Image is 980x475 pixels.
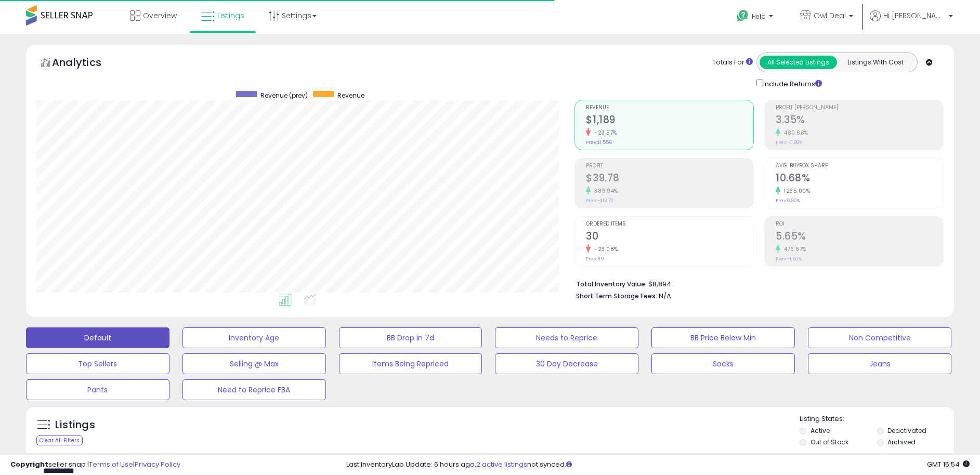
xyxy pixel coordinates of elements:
[776,114,943,128] h2: 3.35%
[780,245,806,253] small: 476.67%
[749,77,834,89] div: Include Returns
[811,426,830,435] label: Active
[260,91,308,100] span: Revenue (prev)
[736,9,749,22] i: Get Help
[576,292,657,300] b: Short Term Storage Fees:
[760,56,837,69] button: All Selected Listings
[776,256,802,262] small: Prev: -1.50%
[339,353,482,374] button: Items Being Repriced
[495,327,638,348] button: Needs to Reprice
[26,327,169,348] button: Default
[476,459,527,469] a: 2 active listings
[217,10,244,21] span: Listings
[780,187,810,195] small: 1235.00%
[659,291,671,301] span: N/A
[182,327,326,348] button: Inventory Age
[586,139,612,146] small: Prev: $1,556
[591,187,618,195] small: 389.94%
[800,414,954,424] p: Listing States:
[576,277,936,289] li: $8,894
[776,163,943,169] span: Avg. Buybox Share
[346,460,970,470] div: Last InventoryLab Update: 6 hours ago, not synced.
[586,256,604,262] small: Prev: 39
[26,379,169,400] button: Pants
[586,172,753,186] h2: $39.78
[591,129,617,137] small: -23.57%
[780,129,808,137] small: 480.68%
[89,459,133,469] a: Terms of Use
[26,353,169,374] button: Top Sellers
[10,459,48,469] strong: Copyright
[776,105,943,111] span: Profit [PERSON_NAME]
[143,10,177,21] span: Overview
[887,426,926,435] label: Deactivated
[776,197,800,204] small: Prev: 0.80%
[586,230,753,244] h2: 30
[495,353,638,374] button: 30 Day Decrease
[55,418,95,432] h5: Listings
[728,2,783,34] a: Help
[182,379,326,400] button: Need to Reprice FBA
[776,221,943,227] span: ROI
[182,353,326,374] button: Selling @ Max
[752,12,766,21] span: Help
[808,353,951,374] button: Jeans
[586,105,753,111] span: Revenue
[776,172,943,186] h2: 10.68%
[883,10,946,21] span: Hi [PERSON_NAME]
[36,436,83,445] div: Clear All Filters
[927,459,970,469] span: 2025-08-14 15:54 GMT
[52,55,122,72] h5: Analytics
[586,197,613,204] small: Prev: -$13.72
[776,230,943,244] h2: 5.65%
[339,327,482,348] button: BB Drop in 7d
[586,221,753,227] span: Ordered Items
[135,459,180,469] a: Privacy Policy
[586,163,753,169] span: Profit
[808,327,951,348] button: Non Competitive
[870,10,953,34] a: Hi [PERSON_NAME]
[776,139,802,146] small: Prev: -0.88%
[576,280,647,288] b: Total Inventory Value:
[337,91,364,100] span: Revenue
[712,58,753,68] div: Totals For
[586,114,753,128] h2: $1,189
[591,245,618,253] small: -23.08%
[814,10,846,21] span: Owl Deal
[887,438,916,446] label: Archived
[651,353,795,374] button: Socks
[837,56,914,69] button: Listings With Cost
[10,460,180,470] div: seller snap | |
[651,327,795,348] button: BB Price Below Min
[811,438,848,446] label: Out of Stock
